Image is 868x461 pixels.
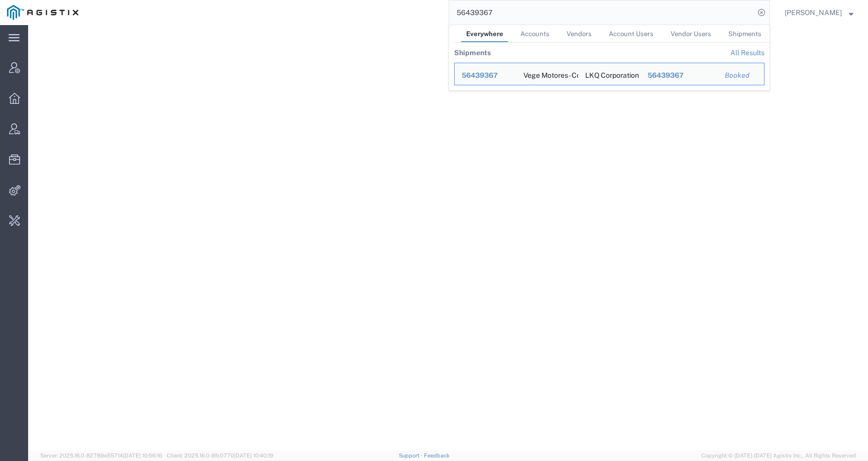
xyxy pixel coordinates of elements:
div: 56439367 [647,70,711,81]
a: Support [399,452,424,458]
span: [DATE] 10:56:16 [123,452,162,458]
th: Shipments [454,43,491,63]
div: Booked [725,70,757,81]
input: Search for shipment number, reference number [449,1,754,25]
span: Everywhere [466,30,503,38]
span: Vendors [567,30,592,38]
div: Vege Motores - Co Laser Forwarding INC. [523,63,572,85]
span: [DATE] 10:40:19 [234,452,273,458]
span: Shipments [728,30,762,38]
span: Accounts [520,30,550,38]
span: Vendor Users [671,30,711,38]
span: Server: 2025.16.0-82789e55714 [40,452,162,458]
iframe: FS Legacy Container [28,25,868,450]
div: LKQ Corporation [585,63,633,85]
span: 56439367 [462,71,498,79]
table: Search Results [454,43,770,90]
span: Kate Petrenko [785,7,842,18]
a: Feedback [424,452,450,458]
span: Account Users [609,30,654,38]
span: 56439367 [647,71,684,79]
a: View all shipments found by criterion [730,49,765,57]
span: Client: 2025.16.0-8fc0770 [167,452,273,458]
button: [PERSON_NAME] [784,7,854,19]
span: Copyright © [DATE]-[DATE] Agistix Inc., All Rights Reserved [701,451,856,460]
img: logo [7,5,78,20]
div: 56439367 [462,70,509,81]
